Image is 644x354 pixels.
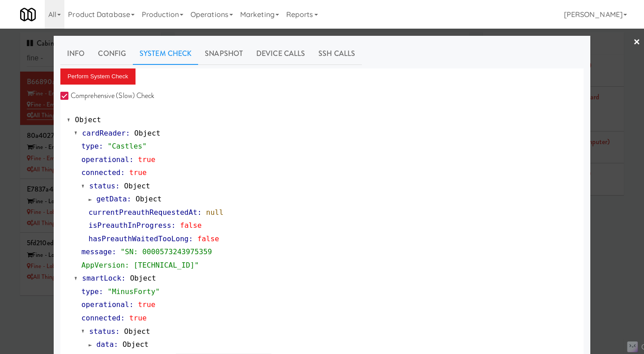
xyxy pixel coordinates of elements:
span: getData [97,195,127,203]
span: operational [81,155,129,164]
button: Perform System Check [60,68,136,85]
span: connected [81,168,121,177]
span: : [121,168,125,177]
span: Object [124,327,150,336]
span: : [99,142,103,150]
span: Object [130,274,156,282]
span: "SN: 0000573243975359 AppVersion: [TECHNICAL_ID]" [81,247,212,269]
span: message [81,247,112,256]
a: Snapshot [198,43,250,65]
a: System Check [133,43,198,65]
span: data [97,340,114,349]
span: Object [124,182,150,190]
span: status [89,182,115,190]
img: Micromart [20,7,36,22]
span: false [197,235,219,243]
span: false [180,221,202,230]
span: : [127,195,131,203]
span: isPreauthInProgress [89,221,171,230]
label: Comprehensive (Slow) Check [60,89,155,102]
a: Info [60,43,91,65]
span: : [112,247,116,256]
span: Object [136,195,161,203]
span: type [81,287,99,296]
span: : [171,221,176,230]
span: connected [81,314,121,322]
span: Object [75,115,101,124]
span: "Castles" [107,142,147,150]
span: status [89,327,115,336]
span: : [121,274,126,282]
span: null [206,208,224,217]
a: Device Calls [250,43,312,65]
span: : [121,314,125,322]
span: : [126,129,130,137]
span: true [129,314,147,322]
span: : [115,182,120,190]
span: : [197,208,202,217]
span: true [129,168,147,177]
span: : [129,155,134,164]
span: type [81,142,99,150]
span: currentPreauthRequestedAt [89,208,197,217]
span: : [115,327,120,336]
a: SSH Calls [312,43,362,65]
a: Config [91,43,133,65]
span: : [189,235,193,243]
span: : [114,340,118,349]
span: true [138,300,156,309]
span: hasPreauthWaitedTooLong [89,235,189,243]
span: true [138,155,156,164]
input: Comprehensive (Slow) Check [60,93,71,100]
span: "MinusForty" [107,287,160,296]
a: × [633,29,640,56]
span: Object [134,129,160,137]
span: smartLock [82,274,122,282]
span: : [129,300,134,309]
span: operational [81,300,129,309]
span: cardReader [82,129,126,137]
span: : [99,287,103,296]
span: Object [123,340,148,349]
